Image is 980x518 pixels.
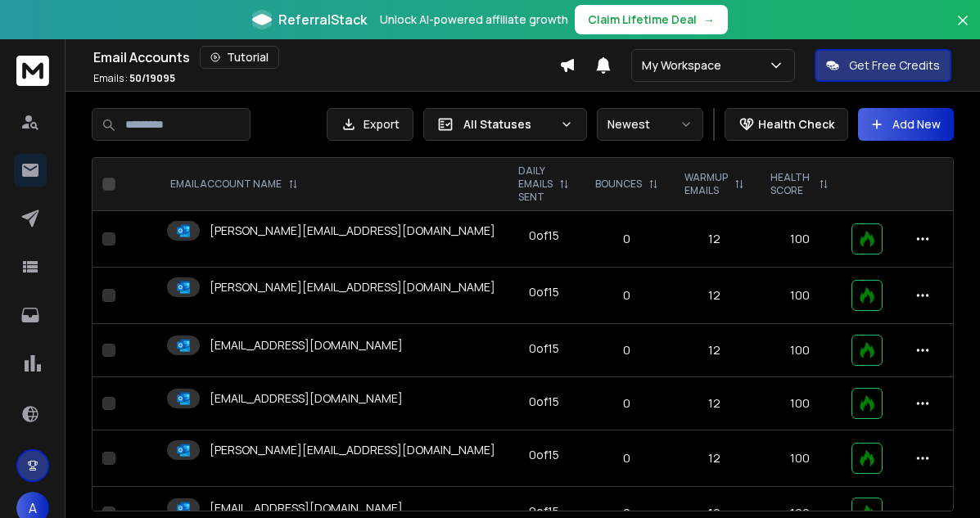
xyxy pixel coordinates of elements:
[380,11,568,28] p: Unlock AI-powered affiliate growth
[575,5,728,34] button: Claim Lifetime Deal→
[93,46,559,69] div: Email Accounts
[757,324,842,377] td: 100
[849,57,940,74] p: Get Free Credits
[278,10,367,29] span: ReferralStack
[703,11,715,28] span: →
[815,49,951,82] button: Get Free Credits
[642,57,728,74] p: My Workspace
[592,231,662,247] p: 0
[210,337,403,354] p: [EMAIL_ADDRESS][DOMAIN_NAME]
[327,108,413,141] button: Export
[592,395,662,412] p: 0
[518,164,553,204] p: DAILY EMAILS SENT
[684,171,728,197] p: WARMUP EMAILS
[671,211,757,268] td: 12
[671,268,757,324] td: 12
[210,390,403,407] p: [EMAIL_ADDRESS][DOMAIN_NAME]
[529,340,559,357] div: 0 of 15
[770,171,812,197] p: HEALTH SCORE
[671,430,757,487] td: 12
[529,284,559,300] div: 0 of 15
[671,324,757,377] td: 12
[725,108,848,141] button: Health Check
[757,268,842,324] td: 100
[757,430,842,487] td: 100
[592,287,662,304] p: 0
[671,377,757,430] td: 12
[757,211,842,268] td: 100
[858,108,954,141] button: Add New
[200,46,279,69] button: Tutorial
[170,178,298,191] div: EMAIL ACCOUNT NAME
[595,178,642,191] p: BOUNCES
[597,108,703,141] button: Newest
[463,116,553,133] p: All Statuses
[529,447,559,463] div: 0 of 15
[592,342,662,358] p: 0
[529,227,559,244] div: 0 of 15
[93,72,175,85] p: Emails :
[757,377,842,430] td: 100
[758,116,834,133] p: Health Check
[210,223,495,239] p: [PERSON_NAME][EMAIL_ADDRESS][DOMAIN_NAME]
[210,442,495,458] p: [PERSON_NAME][EMAIL_ADDRESS][DOMAIN_NAME]
[210,279,495,295] p: [PERSON_NAME][EMAIL_ADDRESS][DOMAIN_NAME]
[952,10,973,49] button: Close banner
[210,500,403,516] p: [EMAIL_ADDRESS][DOMAIN_NAME]
[129,71,175,85] span: 50 / 19095
[592,450,662,466] p: 0
[529,394,559,410] div: 0 of 15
